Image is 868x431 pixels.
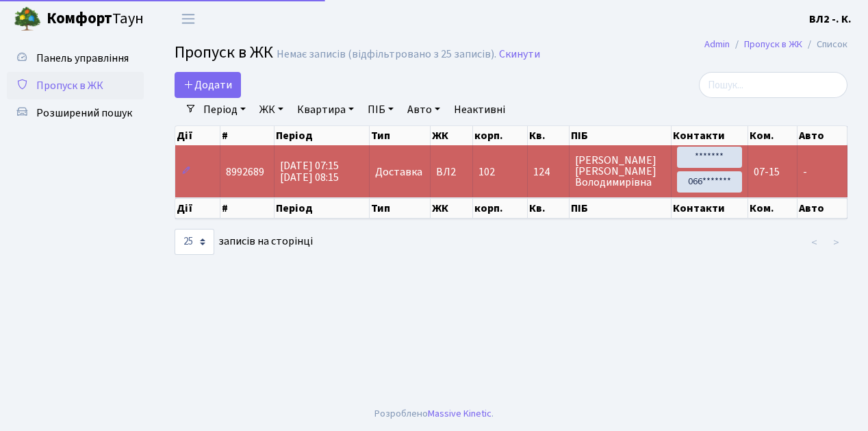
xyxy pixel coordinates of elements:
[175,72,241,98] a: Додати
[428,406,492,421] a: Massive Kinetic
[402,98,446,121] a: Авто
[499,48,540,61] a: Скинути
[36,78,103,93] span: Пропуск в ЖК
[431,198,473,219] th: ЖК
[797,126,847,145] th: Авто
[175,40,273,64] span: Пропуск в ЖК
[748,126,798,145] th: Ком.
[754,164,780,180] span: 07-15
[797,198,847,219] th: Авто
[183,77,232,93] span: Додати
[198,98,251,121] a: Період
[175,229,313,255] label: записів на сторінці
[672,126,748,145] th: Контакти
[47,8,112,29] b: Комфорт
[7,99,144,127] a: Розширений пошук
[528,198,570,219] th: Кв.
[220,126,275,145] th: #
[292,98,359,121] a: Квартира
[370,198,431,219] th: Тип
[803,164,807,180] span: -
[809,12,852,27] b: ВЛ2 -. К.
[570,126,672,145] th: ПІБ
[175,229,214,255] select: записів на сторінці
[226,164,264,180] span: 8992689
[220,198,275,219] th: #
[7,72,144,99] a: Пропуск в ЖК
[171,8,205,30] button: Переключити навігацію
[374,406,494,421] div: Розроблено .
[14,5,41,33] img: logo.png
[47,8,144,31] span: Таун
[254,98,289,121] a: ЖК
[275,198,370,219] th: Період
[809,11,852,27] a: ВЛ2 -. К.
[7,45,144,72] a: Панель управління
[370,126,431,145] th: Тип
[672,198,748,219] th: Контакти
[684,30,868,59] nav: breadcrumb
[473,126,528,145] th: корп.
[533,167,563,177] span: 124
[36,106,132,121] span: Розширений пошук
[744,37,802,51] a: Пропуск в ЖК
[375,167,422,177] span: Доставка
[175,126,220,145] th: Дії
[575,155,665,188] span: [PERSON_NAME] [PERSON_NAME] Володимирівна
[362,98,399,121] a: ПІБ
[277,48,496,61] div: Немає записів (відфільтровано з 25 записів).
[175,198,220,219] th: Дії
[431,126,473,145] th: ЖК
[436,167,467,177] span: ВЛ2
[275,126,370,145] th: Період
[478,164,495,180] span: 102
[448,98,511,121] a: Неактивні
[748,198,798,219] th: Ком.
[280,158,339,185] span: [DATE] 07:15 [DATE] 08:15
[528,126,570,145] th: Кв.
[473,198,528,219] th: корп.
[36,51,129,66] span: Панель управління
[802,37,847,52] li: Список
[704,37,730,51] a: Admin
[699,72,847,98] input: Пошук...
[570,198,672,219] th: ПІБ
